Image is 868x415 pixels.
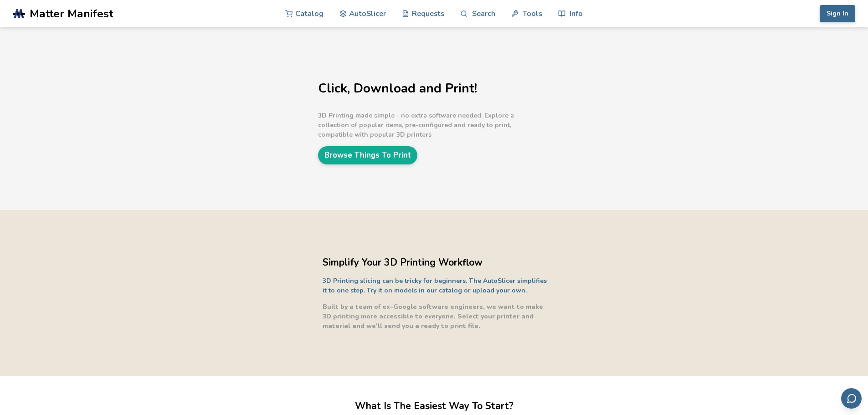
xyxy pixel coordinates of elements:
p: Built by a team of ex-Google software engineers, we want to make 3D printing more accessible to e... [323,302,550,331]
h2: What Is The Easiest Way To Start? [355,399,514,413]
p: 3D Printing slicing can be tricky for beginners. The AutoSlicer simplifies it to one step. Try it... [323,276,550,295]
span: Matter Manifest [30,7,113,20]
button: Sign In [820,5,855,22]
h2: Simplify Your 3D Printing Workflow [323,256,550,270]
h1: Click, Download and Print! [318,82,546,96]
button: Send feedback via email [841,388,862,409]
p: 3D Printing made simple - no extra software needed. Explore a collection of popular items, pre-co... [318,111,546,139]
a: Browse Things To Print [318,146,417,164]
